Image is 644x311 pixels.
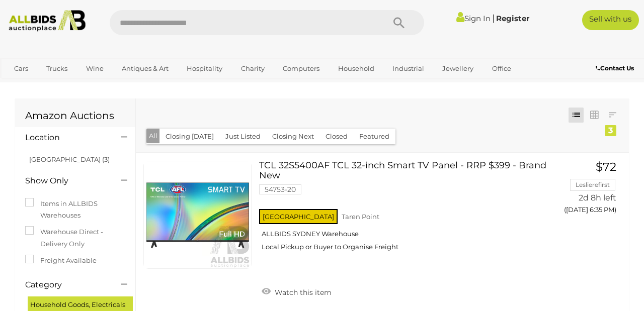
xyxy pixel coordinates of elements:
[332,60,381,77] a: Household
[492,13,495,24] span: |
[25,226,125,250] label: Warehouse Direct - Delivery Only
[40,60,74,77] a: Trucks
[146,129,160,143] button: All
[596,64,634,72] b: Contact Us
[46,77,131,93] a: [GEOGRAPHIC_DATA]
[386,60,431,77] a: Industrial
[486,60,518,77] a: Office
[159,129,220,144] button: Closing [DATE]
[25,110,125,121] h1: Amazon Auctions
[234,60,271,77] a: Charity
[267,161,539,259] a: TCL 32S5400AF TCL 32-inch Smart TV Panel - RRP $399 - Brand New 54753-20 [GEOGRAPHIC_DATA] Taren ...
[8,77,41,93] a: Sports
[180,60,229,77] a: Hospitality
[79,60,110,77] a: Wine
[319,129,354,144] button: Closed
[374,10,424,35] button: Search
[596,160,616,174] span: $72
[596,63,636,74] a: Contact Us
[25,280,106,289] h4: Category
[272,288,332,297] span: Watch this item
[25,255,97,266] label: Freight Available
[353,129,395,144] button: Featured
[605,125,616,136] div: 3
[456,14,491,23] a: Sign In
[115,60,175,77] a: Antiques & Art
[25,198,125,222] label: Items in ALLBIDS Warehouses
[582,10,639,30] a: Sell with us
[219,129,267,144] button: Just Listed
[29,155,110,163] a: [GEOGRAPHIC_DATA] (3)
[5,10,90,32] img: Allbids.com.au
[25,176,106,185] h4: Show Only
[554,161,619,220] a: $72 Leslierefirst 2d 8h left ([DATE] 6:35 PM)
[25,133,106,142] h4: Location
[266,129,320,144] button: Closing Next
[496,14,529,23] a: Register
[436,60,480,77] a: Jewellery
[276,60,326,77] a: Computers
[259,284,334,299] a: Watch this item
[8,60,35,77] a: Cars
